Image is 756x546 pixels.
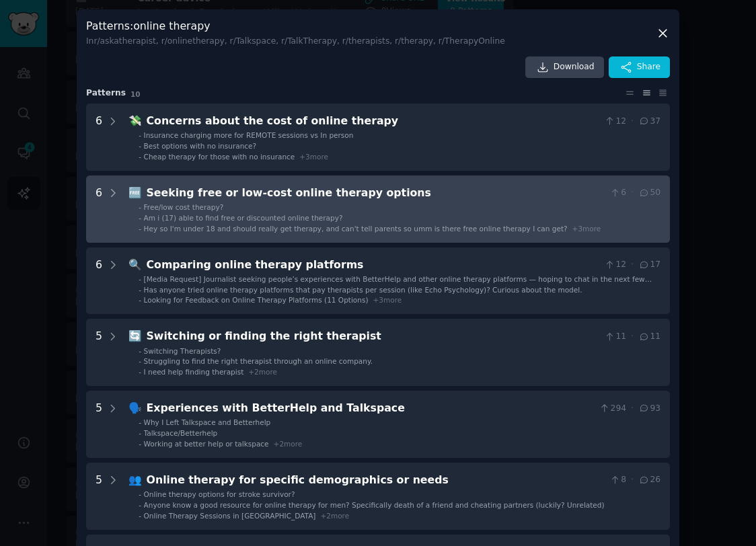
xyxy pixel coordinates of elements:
div: - [139,511,141,520]
span: 10 [130,90,141,98]
div: 5 [96,400,102,448]
span: Online therapy options for stroke survivor? [144,490,295,498]
span: Anyone know a good resource for online therapy for men? Specifically death of a friend and cheati... [144,501,605,509]
div: - [139,224,141,233]
div: Online therapy for specific demographics or needs [147,472,605,489]
span: Best options with no insurance? [144,142,257,150]
div: - [139,202,141,212]
div: - [139,500,141,510]
div: - [139,428,141,438]
a: Download [525,56,604,78]
span: Download [554,61,595,73]
span: 11 [638,331,660,343]
span: 12 [604,116,626,128]
span: 17 [638,259,660,271]
div: - [139,346,141,356]
span: 🗣️ [128,401,142,414]
span: Hey so I'm under 18 and should really get therapy, and can't tell parents so umm is there free on... [144,225,568,233]
span: 🔄 [128,329,142,342]
span: Why I Left Talkspace and Betterhelp [144,418,271,426]
span: · [631,474,634,486]
span: Cheap therapy for those with no insurance [144,153,295,161]
span: 37 [638,116,660,128]
div: - [139,439,141,448]
span: 💸 [128,114,142,127]
span: 🔍 [128,258,142,271]
div: - [139,367,141,377]
div: - [139,295,141,305]
span: 8 [609,474,626,486]
div: - [139,130,141,140]
div: 6 [96,113,102,161]
div: Concerns about the cost of online therapy [147,113,599,130]
span: · [631,187,634,199]
div: - [139,274,141,284]
span: Struggling to find the right therapist through an online company. [144,357,373,365]
span: 12 [604,259,626,271]
span: Has anyone tried online therapy platforms that pay therapists per session (like Echo Psychology)?... [144,286,582,294]
span: 11 [604,331,626,343]
span: Online Therapy Sessions in [GEOGRAPHIC_DATA] [144,512,316,520]
button: Share [609,56,670,78]
span: · [631,116,634,128]
span: Talkspace/Betterhelp [144,429,218,437]
span: 👥 [128,473,142,486]
h3: Patterns : online therapy [86,19,505,47]
span: Pattern s [86,87,126,100]
div: 5 [96,328,102,377]
span: + 2 more [248,368,277,376]
div: In r/askatherapist, r/onlinetherapy, r/Talkspace, r/TalkTherapy, r/therapists, r/therapy, r/Thera... [86,36,505,48]
span: 🆓 [128,186,142,199]
div: Switching or finding the right therapist [147,328,599,345]
div: - [139,356,141,366]
span: + 2 more [320,512,349,520]
div: 6 [96,185,102,233]
span: + 3 more [373,296,402,304]
span: · [631,403,634,415]
div: Seeking free or low-cost online therapy options [147,185,605,202]
div: - [139,418,141,427]
span: 294 [599,403,626,415]
div: - [139,141,141,151]
span: Insurance charging more for REMOTE sessions vs In person [144,131,354,139]
span: Free/low cost therapy? [144,203,224,211]
span: I need help finding therapist [144,368,244,376]
span: [Media Request] Journalist seeking people’s experiences with BetterHelp and other online therapy ... [144,275,652,292]
span: · [631,259,634,271]
span: Working at better help or talkspace [144,440,269,448]
span: 93 [638,403,660,415]
span: 26 [638,474,660,486]
div: 5 [96,472,102,520]
span: Am i (17) able to find free or discounted online therapy? [144,214,343,222]
span: 50 [638,187,660,199]
div: - [139,285,141,295]
div: Comparing online therapy platforms [147,257,599,274]
div: Experiences with BetterHelp and Talkspace [147,400,595,417]
div: 6 [96,257,102,305]
span: · [631,331,634,343]
span: + 3 more [572,225,601,233]
span: Share [637,61,660,73]
div: - [139,490,141,499]
span: + 2 more [274,440,303,448]
span: Switching Therapists? [144,347,221,355]
span: Looking for Feedback on Online Therapy Platforms (11 Options) [144,296,369,304]
div: - [139,152,141,161]
div: - [139,213,141,223]
span: + 3 more [299,153,328,161]
span: 6 [609,187,626,199]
